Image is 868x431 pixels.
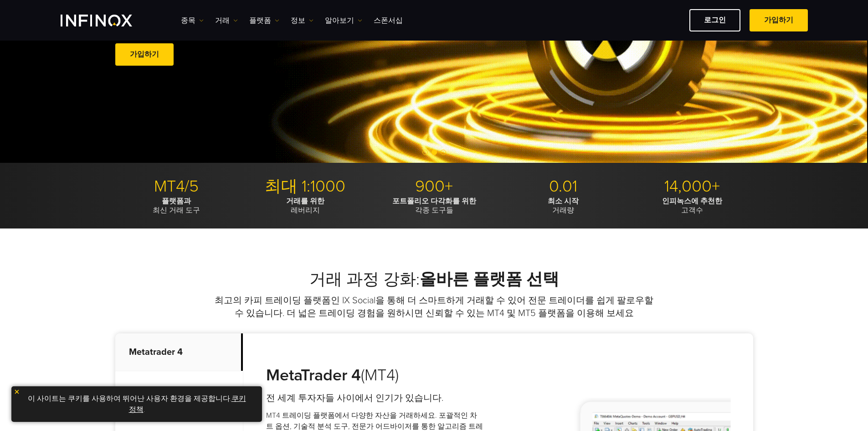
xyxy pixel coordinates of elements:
[431,150,437,155] span: Go to slide 2
[325,15,362,26] a: 알아보기
[249,15,279,26] a: 플랫폼
[244,197,366,215] p: 레버리지
[115,197,237,215] p: 최신 거래 도구
[662,197,722,206] strong: 인피녹스에 추천한
[115,333,243,371] p: Metatrader 4
[162,197,191,206] strong: 플랫폼과
[373,177,495,197] p: 900+
[266,365,483,385] h3: (MT4)
[374,15,403,26] a: 스폰서십
[215,15,238,26] a: 거래
[115,43,174,66] a: 가입하기
[14,389,20,395] img: yellow close icon
[244,177,366,197] p: 최대 1:1000
[631,177,753,197] p: 14,000+
[291,15,313,26] a: 정보
[548,197,579,206] strong: 최소 시작
[631,197,753,215] p: 고객수
[115,270,753,290] h2: 거래 과정 강화:
[266,392,483,405] h4: 전 세계 투자자들 사이에서 인기가 있습니다.
[373,197,495,215] p: 각종 도구들
[502,177,624,197] p: 0.01
[115,371,243,409] p: Metatrader 5
[16,391,257,417] p: 이 사이트는 쿠키를 사용하여 뛰어난 사용자 환경을 제공합니다. .
[750,9,808,31] a: 가입하기
[502,197,624,215] p: 거래량
[181,15,204,26] a: 종목
[689,9,740,31] a: 로그인
[441,150,446,155] span: Go to slide 3
[115,177,237,197] p: MT4/5
[392,197,476,206] strong: 포트폴리오 다각화를 위한
[213,294,655,320] p: 최고의 카피 트레이딩 플랫폼인 IX Social을 통해 더 스마트하게 거래할 수 있어 전문 트레이더를 쉽게 팔로우할 수 있습니다. 더 넓은 트레이딩 경험을 원하시면 신뢰할 수...
[61,15,154,26] a: INFINOX Logo
[422,150,428,155] span: Go to slide 1
[420,270,559,289] strong: 올바른 플랫폼 선택
[286,197,324,206] strong: 거래를 위한
[266,365,361,385] strong: MetaTrader 4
